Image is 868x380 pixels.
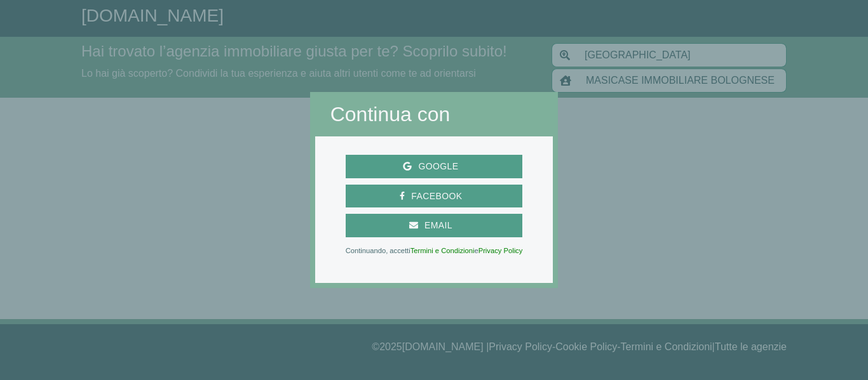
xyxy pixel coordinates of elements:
[346,155,523,178] button: Google
[410,247,475,254] a: Termini e Condizioni
[405,188,468,204] span: Facebook
[346,247,523,254] p: Continuando, accetti e
[412,159,465,174] span: Google
[418,218,459,233] span: Email
[478,247,523,254] a: Privacy Policy
[346,185,523,208] button: Facebook
[346,214,523,237] button: Email
[330,102,538,126] h2: Continua con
